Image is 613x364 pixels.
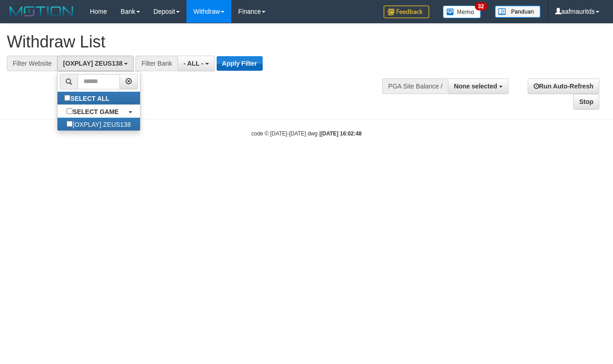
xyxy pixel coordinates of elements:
span: [OXPLAY] ZEUS138 [63,60,122,67]
span: None selected [454,83,497,90]
b: SELECT GAME [73,108,119,115]
div: Filter Bank [135,56,177,71]
div: PGA Site Balance / [382,78,448,94]
img: MOTION_logo.png [7,5,76,18]
a: Stop [573,94,599,109]
label: SELECT ALL [57,92,119,104]
h1: Withdraw List [7,33,400,51]
button: [OXPLAY] ZEUS138 [57,56,134,71]
a: Run Auto-Refresh [528,78,599,94]
button: - ALL - [177,56,214,71]
input: [OXPLAY] ZEUS138 [67,121,73,127]
button: None selected [448,78,509,94]
span: - ALL - [183,60,203,67]
button: Apply Filter [217,56,263,71]
input: SELECT GAME [67,108,73,114]
div: Filter Website [7,56,57,71]
label: [OXPLAY] ZEUS138 [57,118,140,130]
small: code © [DATE]-[DATE] dwg | [251,130,362,137]
img: panduan.png [495,5,540,18]
strong: [DATE] 16:02:48 [321,130,362,137]
a: SELECT GAME [57,105,140,118]
img: Feedback.jpg [384,5,429,18]
span: 32 [475,2,487,10]
input: SELECT ALL [64,95,70,101]
img: Button%20Memo.svg [443,5,481,18]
